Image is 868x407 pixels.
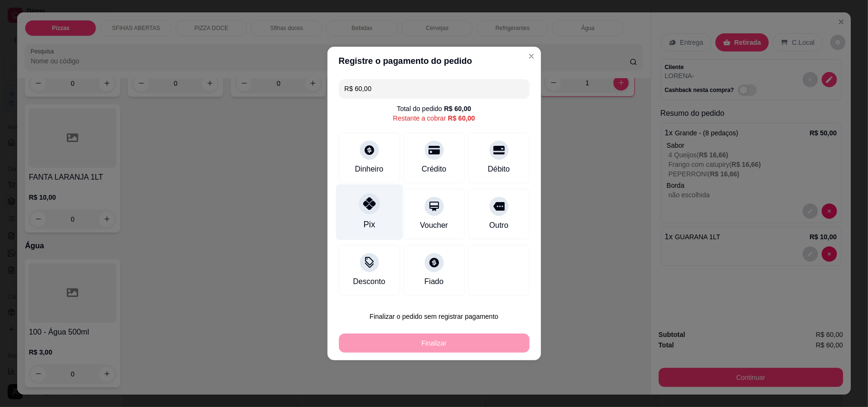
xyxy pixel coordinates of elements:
[393,113,475,123] div: Restante a cobrar
[345,79,524,98] input: Ex.: hambúrguer de cordeiro
[448,113,475,123] div: R$ 60,00
[363,218,375,231] div: Pix
[355,163,384,175] div: Dinheiro
[353,276,386,287] div: Desconto
[424,276,443,287] div: Fiado
[488,163,510,175] div: Débito
[420,220,448,231] div: Voucher
[444,104,471,113] div: R$ 60,00
[327,47,541,75] header: Registre o pagamento do pedido
[339,307,530,326] button: Finalizar o pedido sem registrar pagamento
[422,163,447,175] div: Crédito
[524,49,539,64] button: Close
[489,220,508,231] div: Outro
[397,104,471,113] div: Total do pedido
